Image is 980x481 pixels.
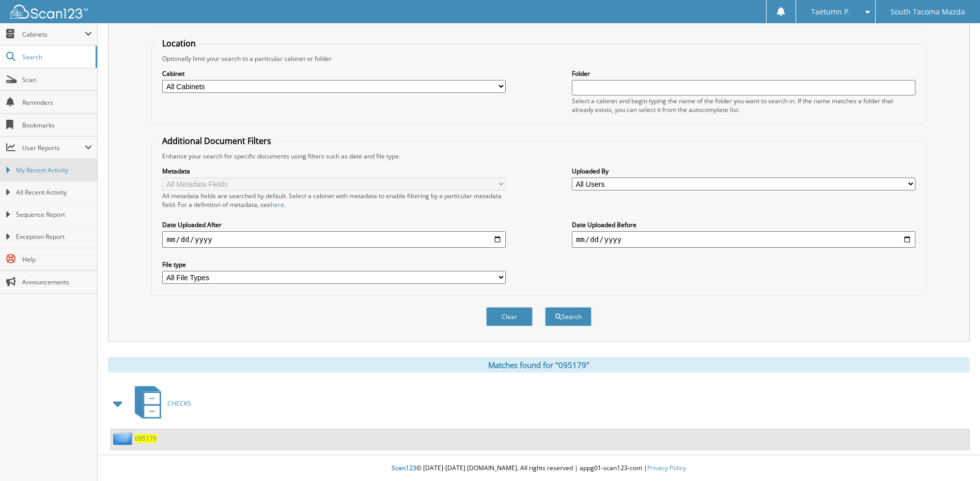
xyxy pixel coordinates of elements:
button: Search [545,307,592,326]
span: All Recent Activity [16,188,92,197]
label: Cabinet [162,69,506,78]
label: Date Uploaded Before [572,220,915,229]
label: Metadata [162,167,506,175]
span: CHECKS [167,399,191,408]
span: Taetumn P. [811,9,850,15]
span: Sequence Report [16,210,92,219]
a: here [271,200,284,209]
span: Reminders [22,98,92,107]
span: Bookmarks [22,121,92,130]
span: Search [22,53,90,61]
legend: Location [157,38,201,49]
span: Scan123 [392,463,416,472]
label: Folder [572,69,915,78]
button: Clear [486,307,533,326]
input: end [572,231,915,248]
span: Help [22,255,92,264]
span: My Recent Activity [16,166,92,175]
div: All metadata fields are searched by default. Select a cabinet with metadata to enable filtering b... [162,191,506,209]
a: 095179 [135,434,157,443]
span: Cabinets [22,30,85,39]
div: © [DATE]-[DATE] [DOMAIN_NAME]. All rights reserved | appg01-scan123-com | [98,456,980,481]
label: Uploaded By [572,167,915,175]
label: Date Uploaded After [162,220,506,229]
span: User Reports [22,143,85,152]
div: Matches found for "095179" [108,357,970,373]
span: Exception Report [16,232,92,242]
div: Optionally limit your search to a particular cabinet or folder [157,54,920,63]
div: Enhance your search for specific documents using filters such as date and file type. [157,152,920,161]
input: start [162,231,506,248]
span: Announcements [22,278,92,286]
span: South Tacoma Mazda [891,9,965,15]
div: Select a cabinet and begin typing the name of the folder you want to search in. If the name match... [572,97,915,114]
label: File type [162,260,506,269]
a: Privacy Policy [647,463,686,472]
iframe: Chat Widget [928,431,980,481]
a: CHECKS [129,383,191,424]
img: folder2.png [113,432,135,445]
legend: Additional Document Filters [157,135,276,147]
span: Scan [22,75,92,84]
img: scan123-logo-white.svg [10,5,88,19]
